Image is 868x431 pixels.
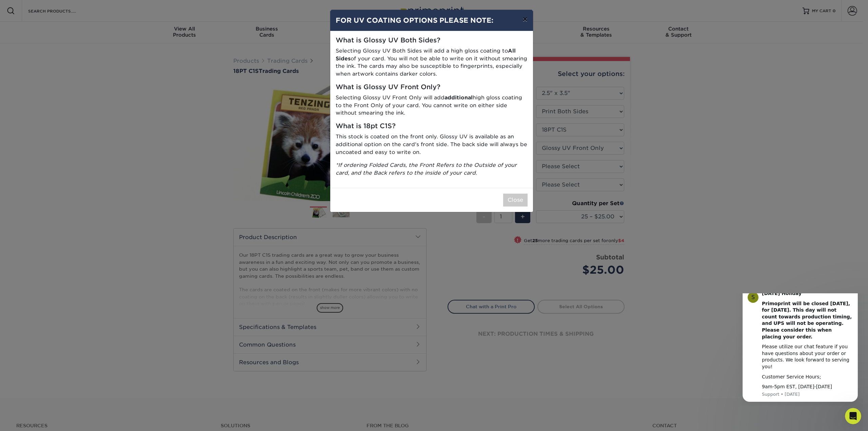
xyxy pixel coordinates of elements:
iframe: Intercom live chat [845,408,861,424]
div: Please utilize our chat feature if you have questions about your order or products. We look forwa... [29,50,120,77]
p: Selecting Glossy UV Both Sides will add a high gloss coating to of your card. You will not be abl... [336,47,528,78]
b: Primoprint will be closed [DATE], for [DATE]. This day will not count towards production timing, ... [29,7,119,46]
div: Customer Service Hours; [29,80,120,87]
h5: What is Glossy UV Front Only? [336,83,528,91]
p: Message from Support, sent 1w ago [29,98,120,104]
button: Close [503,194,528,207]
strong: additional [445,94,473,101]
p: This stock is coated on the front only. Glossy UV is available as an additional option on the car... [336,133,528,156]
div: 9am-5pm EST, [DATE]-[DATE] [29,90,120,97]
button: × [517,10,533,29]
p: Selecting Glossy UV Front Only will add high gloss coating to the Front Only of your card. You ca... [336,94,528,117]
h5: What is Glossy UV Both Sides? [336,37,528,44]
h4: FOR UV COATING OPTIONS PLEASE NOTE: [336,15,528,25]
iframe: Intercom notifications message [732,293,868,406]
strong: All Sides [336,47,516,62]
i: *If ordering Folded Cards, the Front Refers to the Outside of your card, and the Back refers to t... [336,162,517,176]
h5: What is 18pt C1S? [336,122,528,130]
